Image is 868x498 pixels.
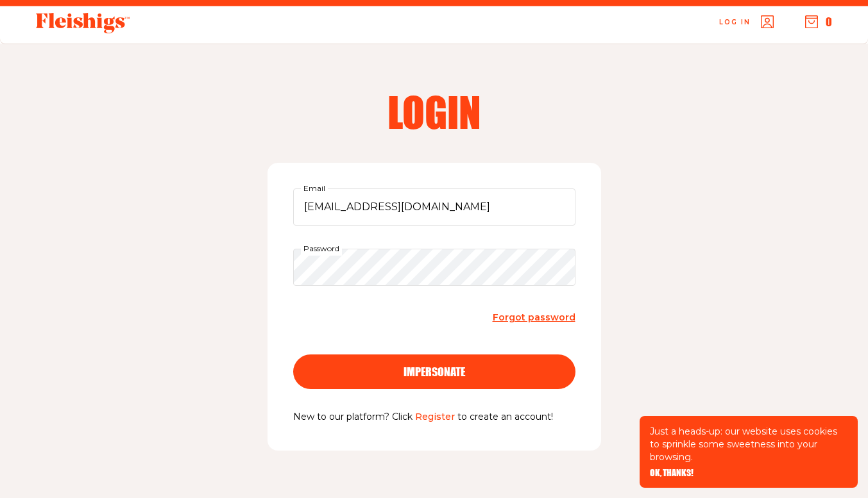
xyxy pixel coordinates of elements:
[719,15,774,28] a: Log in
[415,411,455,422] a: Register
[493,309,575,326] a: Forgot password
[650,469,694,477] button: OK, THANKS!
[301,181,328,195] label: Email
[293,410,575,425] p: New to our platform? Click to create an account!
[293,249,575,286] input: Password
[404,366,465,378] span: impersonate
[293,188,575,226] input: Email
[719,17,751,27] span: Log in
[493,311,575,323] span: Forgot password
[270,91,599,132] h2: Login
[650,425,847,463] p: Just a heads-up: our website uses cookies to sprinkle some sweetness into your browsing.
[805,15,832,29] button: 0
[293,354,575,389] button: impersonate
[301,242,342,256] label: Password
